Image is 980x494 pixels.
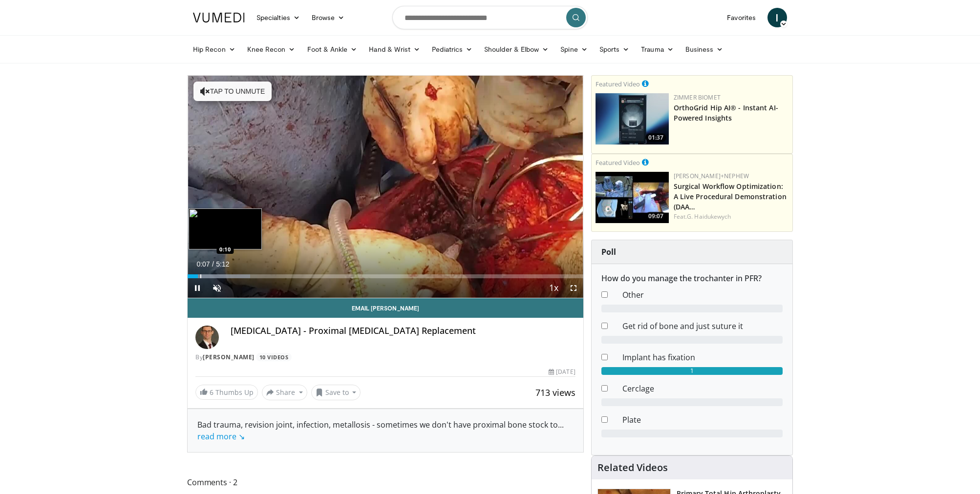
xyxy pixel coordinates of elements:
[674,103,778,123] a: OrthoGrid Hip AI® - Instant AI-Powered Insights
[212,260,214,268] span: /
[721,8,762,27] a: Favorites
[597,462,668,473] h4: Related Videos
[544,278,564,298] button: Playback Rate
[195,326,219,349] img: Avatar
[203,353,255,361] a: [PERSON_NAME]
[195,385,258,400] a: 6 Thumbs Up
[564,278,583,298] button: Fullscreen
[197,419,574,442] div: Bad trauma, revision joint, infection, metallosis - sometimes we don't have proximal bone stock to
[251,8,306,27] a: Specialties
[426,40,478,59] a: Pediatrics
[262,385,307,400] button: Share
[241,40,301,59] a: Knee Recon
[554,40,593,59] a: Spine
[207,278,227,298] button: Unmute
[596,93,669,144] a: 01:37
[596,172,669,223] img: bcfc90b5-8c69-4b20-afee-af4c0acaf118.150x105_q85_crop-smart_upscale.jpg
[189,208,262,249] img: image.jpeg
[615,383,790,394] dd: Cerclage
[535,387,575,398] span: 713 views
[256,353,292,361] a: 10 Videos
[188,278,207,298] button: Pause
[615,414,790,426] dd: Plate
[645,212,666,221] span: 09:07
[187,40,241,59] a: Hip Recon
[193,82,272,101] button: Tap to unmute
[674,172,749,180] a: [PERSON_NAME]+Nephew
[601,274,783,283] h6: How do you manage the trochanter in PFR?
[195,353,575,362] div: By
[635,40,680,59] a: Trauma
[187,476,584,489] span: Comments 2
[392,6,588,29] input: Search topics, interventions
[674,93,721,102] a: Zimmer Biomet
[615,289,790,301] dd: Other
[197,419,564,442] span: ...
[601,367,783,375] div: 1
[687,212,731,221] a: G. Haidukewych
[674,212,788,221] div: Feat.
[188,274,583,278] div: Progress Bar
[197,431,245,442] a: read more ↘
[311,385,361,400] button: Save to
[596,172,669,223] a: 09:07
[645,133,666,142] span: 01:37
[601,247,616,257] strong: Poll
[216,260,229,268] span: 5:12
[615,351,790,363] dd: Implant has fixation
[596,93,669,144] img: 51d03d7b-a4ba-45b7-9f92-2bfbd1feacc3.150x105_q85_crop-smart_upscale.jpg
[596,158,640,167] small: Featured Video
[363,40,426,59] a: Hand & Wrist
[188,298,583,318] a: Email [PERSON_NAME]
[210,388,213,397] span: 6
[596,80,640,88] small: Featured Video
[549,368,575,376] div: [DATE]
[767,8,787,27] a: I
[478,40,554,59] a: Shoulder & Elbow
[680,40,729,59] a: Business
[594,40,636,59] a: Sports
[306,8,351,27] a: Browse
[301,40,363,59] a: Foot & Ankle
[196,260,210,268] span: 0:07
[674,182,787,211] a: Surgical Workflow Optimization: A Live Procedural Demonstration (DAA…
[231,326,575,336] h4: [MEDICAL_DATA] - Proximal [MEDICAL_DATA] Replacement
[615,320,790,332] dd: Get rid of bone and just suture it
[188,76,583,298] video-js: Video Player
[193,13,245,22] img: VuMedi Logo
